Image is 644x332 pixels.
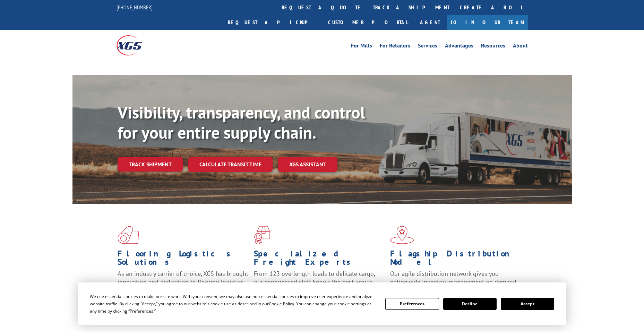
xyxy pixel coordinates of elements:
div: Cookie Consent Prompt [78,282,566,325]
a: Agent [413,15,447,30]
a: Join Our Team [447,15,528,30]
button: Decline [443,298,497,310]
span: Preferences [130,308,153,314]
button: Preferences [385,298,439,310]
a: XGS ASSISTANT [278,157,337,172]
button: Accept [501,298,554,310]
a: Calculate transit time [188,157,273,172]
a: For Mills [351,43,372,51]
img: xgs-icon-total-supply-chain-intelligence-red [118,226,139,244]
h1: Flooring Logistics Solutions [118,250,249,270]
a: Resources [481,43,505,51]
p: From 123 overlength loads to delicate cargo, our experienced staff knows the best way to move you... [254,270,385,300]
a: Track shipment [118,157,183,172]
a: Request a pickup [223,15,323,30]
span: Cookie Policy [269,301,294,307]
div: We use essential cookies to make our site work. With your consent, we may also use non-essential ... [90,293,377,315]
a: Customer Portal [323,15,413,30]
a: About [513,43,528,51]
a: Advantages [445,43,473,51]
img: xgs-icon-focused-on-flooring-red [254,226,270,244]
a: Services [418,43,437,51]
a: [PHONE_NUMBER] [117,4,153,11]
img: xgs-icon-flagship-distribution-model-red [390,226,414,244]
b: Visibility, transparency, and control for your entire supply chain. [118,102,365,143]
a: For Retailers [380,43,410,51]
h1: Flagship Distribution Model [390,250,521,270]
span: Our agile distribution network gives you nationwide inventory management on demand. [390,270,518,286]
span: As an industry carrier of choice, XGS has brought innovation and dedication to flooring logistics... [118,270,248,294]
h1: Specialized Freight Experts [254,250,385,270]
